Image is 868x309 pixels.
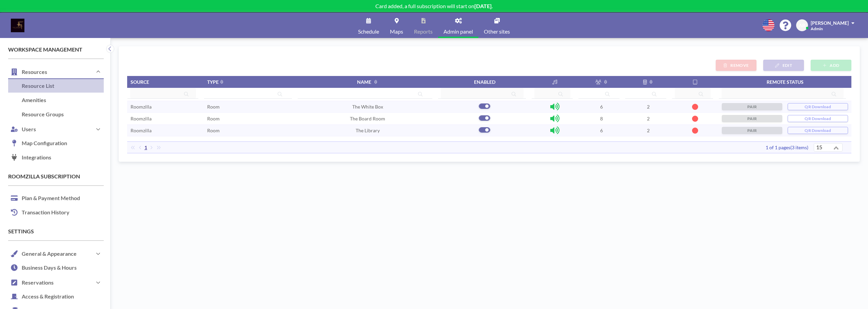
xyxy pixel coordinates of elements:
a: Resource List [8,79,104,93]
span: Other sites [484,29,510,34]
h4: Access & Registration [8,290,77,303]
span: Remote status [767,79,804,85]
a: Reports [409,13,438,38]
button: PAIR [722,127,782,134]
span: Roomzilla [131,116,152,121]
span: The Library [356,128,380,133]
span: Roomzilla [131,104,152,110]
span: 15 [815,143,824,151]
a: Integrations [8,151,104,165]
span: Schedule [358,29,379,34]
span: Maps [390,29,403,34]
span: [PERSON_NAME] [811,20,849,26]
td: 2 [625,113,672,124]
a: Maps [384,13,409,38]
b: [DATE] [474,3,492,9]
span: Room [207,128,220,133]
span: Admin panel [443,29,473,34]
span: Room [207,116,220,121]
button: QR Download [788,127,848,134]
button: REMOVE [716,60,756,71]
a: Map Configuration [8,136,104,151]
td: 2 [625,124,672,136]
span: 1 [142,144,150,151]
button: Resources [8,64,104,79]
h4: General & Appearance [22,250,77,257]
h4: Users [22,126,36,132]
span: The White Box [352,104,383,110]
h4: Settings [8,228,104,235]
h4: Plan & Payment Method [8,191,83,205]
button: PAIR [722,103,782,110]
h4: Workspace Management [8,46,104,53]
button: Users [8,122,104,136]
a: Resource Groups [8,108,104,122]
h4: Map Configuration [8,136,71,150]
a: Other sites [478,13,515,38]
h4: Integrations [8,151,55,164]
button: QR Download [788,103,848,110]
button: ADD [811,60,851,71]
button: QR Download [788,115,848,122]
span: 8 [600,116,603,121]
img: organization-logo [11,19,24,32]
div: Search for option [814,143,842,154]
span: 6 [600,104,603,110]
span: 1 of 1 pages [766,144,790,150]
span: Name [357,79,371,85]
span: REMOVE [730,63,749,68]
h4: Amenities [8,93,50,107]
span: ADD [830,63,839,68]
button: General & Appearance [8,246,104,261]
span: Type [207,79,219,85]
h4: Business Days & Hours [8,261,80,274]
a: Transaction History [8,206,104,220]
span: (3 items) [790,144,808,150]
a: Plan & Payment Method [8,191,104,206]
h4: Roomzilla Subscription [8,173,104,180]
td: 2 [625,101,672,113]
span: 6 [600,128,603,133]
h4: Transaction History [8,206,73,219]
span: Room [207,104,220,110]
span: Source [131,79,149,85]
h4: Resource Groups [8,108,67,121]
h4: Resources [22,69,47,75]
input: Search for option [824,143,831,152]
h4: Reservations [22,279,54,286]
span: Admin [811,26,823,31]
a: Access & Registration [8,290,104,304]
span: Roomzilla [131,128,152,133]
span: Reports [414,29,433,34]
a: Business Days & Hours [8,261,104,275]
span: AR [799,22,805,28]
button: Reservations [8,275,104,290]
a: Amenities [8,93,104,108]
span: The Board Room [350,116,385,121]
span: EDIT [783,63,792,68]
a: Schedule [353,13,384,38]
span: Enabled [474,79,495,85]
button: EDIT [763,60,804,71]
a: Admin panel [438,13,478,38]
button: PAIR [722,115,782,122]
